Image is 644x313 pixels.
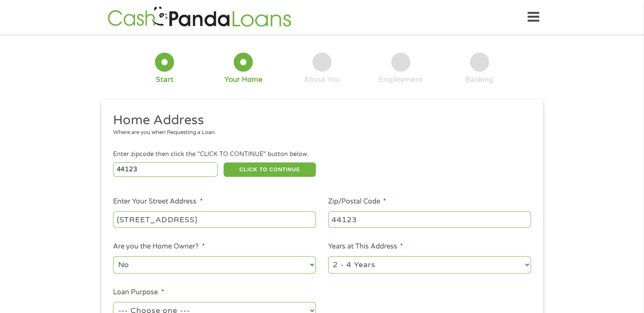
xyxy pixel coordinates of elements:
div: Start [156,75,174,84]
div: About You [304,75,340,84]
label: Loan Purpose [113,288,164,297]
div: Enter zipcode then click the "CLICK TO CONTINUE" button below. [113,150,531,159]
label: Enter Your Street Address [113,197,202,206]
img: GetLoanNow Logo [105,5,294,29]
label: Zip/Postal Code [328,197,386,206]
div: Employment [379,75,423,84]
div: Banking [465,75,493,84]
input: 1 Main Street [113,211,316,227]
h2: Home Address [113,112,525,129]
div: Your Home [224,75,263,84]
button: CLICK TO CONTINUE [224,162,316,177]
label: Are you the Home Owner? [113,242,205,251]
label: Years at This Address [328,242,403,251]
input: Enter Zipcode (e.g 01510) [113,162,218,177]
div: Where are you when Requesting a Loan. [113,129,525,137]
